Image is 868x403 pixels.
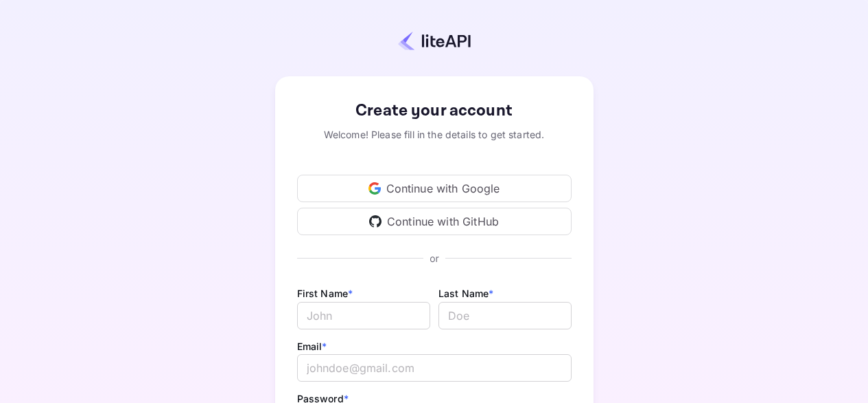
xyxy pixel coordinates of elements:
[297,127,572,142] div: Welcome! Please fill in the details to get started.
[297,208,572,235] div: Continue with GitHub
[297,354,572,382] input: johndoe@gmail.com
[398,31,471,51] img: liteapi
[438,287,494,299] label: Last Name
[297,340,327,352] label: Email
[297,302,430,329] input: John
[438,302,572,329] input: Doe
[297,175,572,202] div: Continue with Google
[297,287,353,299] label: First Name
[297,98,572,123] div: Create your account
